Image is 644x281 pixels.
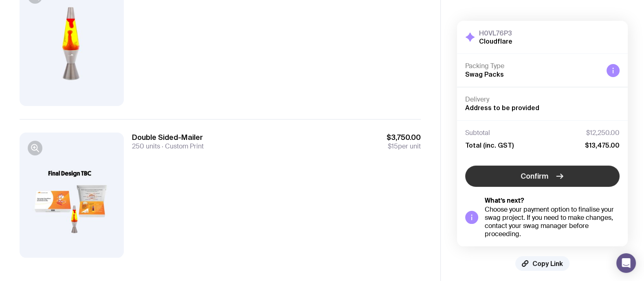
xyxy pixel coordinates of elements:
button: Copy Link [515,256,569,271]
span: Total (inc. GST) [465,141,514,149]
span: $15 [388,142,398,150]
span: $12,250.00 [586,129,620,137]
div: Open Intercom Messenger [616,253,636,273]
button: Confirm [465,166,620,187]
span: $13,475.00 [585,141,620,149]
span: Custom Print [160,142,204,150]
span: $3,750.00 [387,133,421,142]
div: Choose your payment option to finalise your swag project. If you need to make changes, contact yo... [485,206,620,238]
span: Address to be provided [465,104,539,111]
span: Copy Link [532,259,563,268]
span: Subtotal [465,129,490,137]
h3: Double Sided-Mailer [132,133,204,142]
span: per unit [387,142,421,150]
h3: H0VL76P3 [479,29,512,37]
h4: Packing Type [465,62,600,70]
span: Confirm [521,171,548,181]
span: 250 units [132,142,160,150]
span: Swag Packs [465,71,504,78]
h4: Delivery [465,95,620,104]
h2: Cloudflare [479,37,512,45]
h5: What’s next? [485,197,620,205]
